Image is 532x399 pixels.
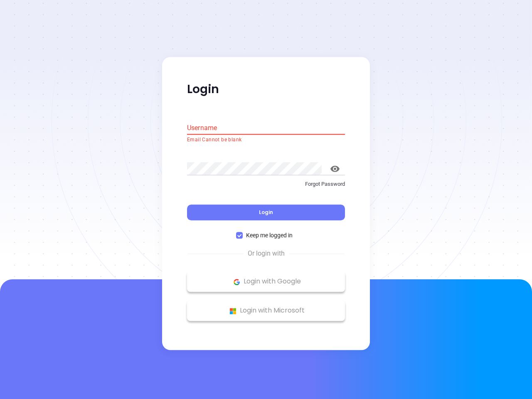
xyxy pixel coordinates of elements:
p: Login [187,82,345,97]
button: Microsoft Logo Login with Microsoft [187,300,345,321]
button: Login [187,205,345,221]
p: Email Cannot be blank [187,136,345,144]
a: Forgot Password [187,180,345,195]
span: Keep me logged in [243,231,296,240]
button: Google Logo Login with Google [187,271,345,292]
p: Login with Google [191,276,341,288]
span: Login [259,209,273,216]
img: Google Logo [232,277,242,287]
span: Or login with [244,249,289,259]
p: Forgot Password [187,180,345,188]
img: Microsoft Logo [228,306,238,316]
p: Login with Microsoft [191,305,341,317]
button: toggle password visibility [325,159,345,179]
